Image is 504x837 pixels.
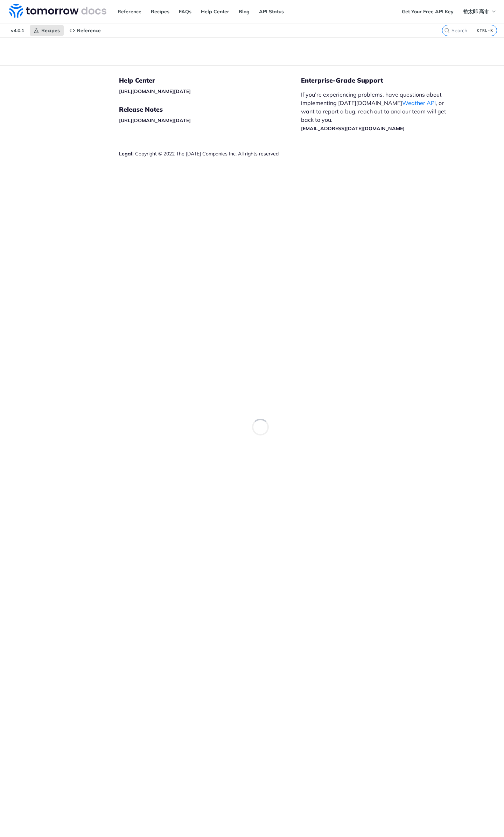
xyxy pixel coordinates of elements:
a: Help Center [197,6,233,17]
div: | Copyright © 2022 The [DATE] Companies Inc. All rights reserved [119,150,301,157]
a: Reference [114,6,145,17]
kbd: CTRL-K [475,27,495,34]
span: 裕太郎 高市 [463,8,489,15]
a: Recipes [147,6,173,17]
h5: Help Center [119,76,301,85]
a: [URL][DOMAIN_NAME][DATE] [119,117,191,124]
a: Get Your Free API Key [398,6,457,17]
a: Blog [235,6,253,17]
p: If you’re experiencing problems, have questions about implementing [DATE][DOMAIN_NAME] , or want ... [301,90,454,132]
button: 裕太郎 高市 [459,6,500,17]
a: Reference [65,25,105,36]
a: Legal [119,151,132,157]
img: Tomorrow.io Weather API Docs [9,4,106,18]
a: [EMAIL_ADDRESS][DATE][DOMAIN_NAME] [301,125,405,132]
a: FAQs [175,6,195,17]
svg: Search [444,28,450,33]
h5: Enterprise-Grade Support [301,76,465,85]
span: v4.0.1 [7,25,28,36]
a: Recipes [30,25,64,36]
a: Weather API [402,99,436,106]
a: [URL][DOMAIN_NAME][DATE] [119,88,191,95]
span: Reference [77,27,101,34]
a: API Status [255,6,288,17]
span: Recipes [41,27,60,34]
h5: Release Notes [119,105,301,114]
